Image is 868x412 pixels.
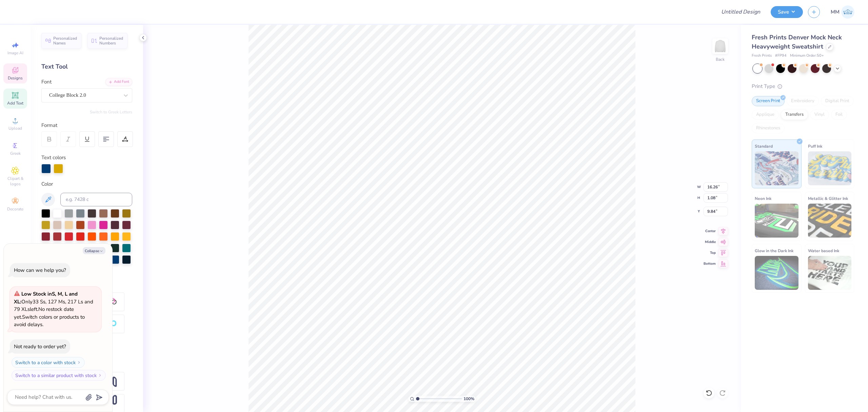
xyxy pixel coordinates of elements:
img: Glow in the Dark Ink [755,256,798,290]
span: Only 33 Ss, 127 Ms, 217 Ls and 79 XLs left. Switch colors or products to avoid delays. [14,291,93,328]
div: Digital Print [821,96,854,106]
img: Neon Ink [755,204,798,238]
div: Applique [752,110,779,120]
span: MM [831,8,840,16]
div: Print Type [752,82,854,90]
span: Bottom [704,261,716,266]
button: Save [771,6,803,18]
span: Neon Ink [755,195,771,202]
span: No restock date yet. [14,306,74,320]
span: Upload [8,126,22,131]
span: Standard [755,143,773,150]
span: Greek [10,151,21,156]
button: Collapse [83,247,105,254]
input: Untitled Design [716,5,766,19]
span: Fresh Prints Denver Mock Neck Heavyweight Sweatshirt [752,33,842,51]
div: Format [41,121,133,129]
img: Switch to a similar product with stock [98,373,102,377]
span: Top [704,250,716,255]
div: Text Tool [41,62,132,71]
span: Minimum Order: 50 + [790,53,824,59]
span: Add Text [7,100,23,106]
div: Rhinestones [752,123,785,133]
span: Water based Ink [808,247,839,254]
span: Personalized Numbers [99,36,123,45]
span: Image AI [7,50,23,56]
div: Embroidery [787,96,819,106]
input: e.g. 7428 c [60,193,132,206]
img: Switch to a color with stock [77,360,81,364]
span: Designs [8,75,23,81]
div: Vinyl [810,110,829,120]
img: Mariah Myssa Salurio [841,5,854,19]
button: Switch to Greek Letters [90,109,132,115]
img: Standard [755,151,798,185]
img: Water based Ink [808,256,852,290]
div: Back [716,56,725,62]
span: Puff Ink [808,143,822,150]
span: Clipart & logos [3,176,27,187]
button: Switch to a similar product with stock [12,370,106,381]
div: Add Font [105,78,132,86]
img: Metallic & Glitter Ink [808,204,852,238]
div: How can we help you? [14,267,66,274]
div: Transfers [781,110,808,120]
span: 100 % [463,396,474,402]
img: Back [713,39,727,53]
img: Puff Ink [808,151,852,185]
div: Foil [831,110,847,120]
strong: Low Stock in S, M, L and XL : [14,291,78,305]
div: Screen Print [752,96,785,106]
span: Decorate [7,206,23,212]
span: Center [704,229,716,233]
span: # FP94 [775,53,787,59]
label: Text colors [41,154,66,162]
div: Not ready to order yet? [14,343,66,350]
span: Middle [704,240,716,244]
span: Metallic & Glitter Ink [808,195,848,202]
span: Personalized Names [53,36,77,45]
div: Color [41,180,132,188]
label: Font [41,78,52,86]
a: MM [831,5,854,19]
span: Fresh Prints [752,53,772,59]
span: Glow in the Dark Ink [755,247,793,254]
button: Switch to a color with stock [12,357,85,368]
